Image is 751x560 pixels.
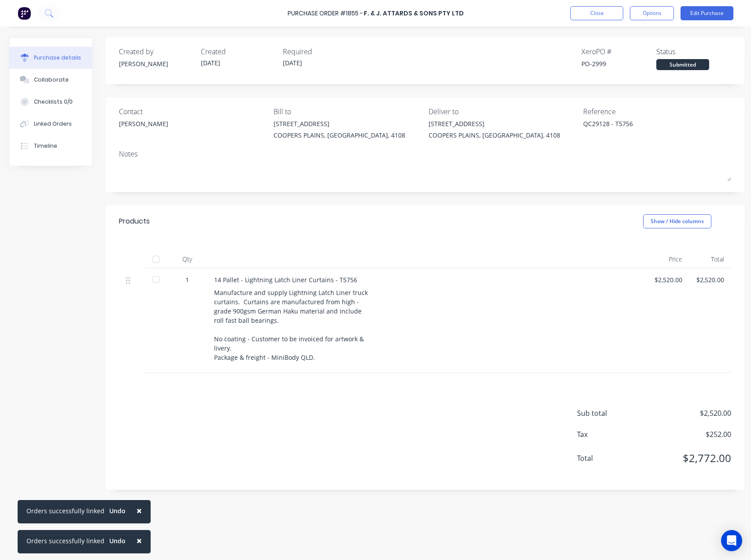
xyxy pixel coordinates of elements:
[283,46,358,57] div: Required
[581,59,656,68] div: PO-2999
[364,9,464,18] div: F. & J. Attards & Sons Pty Ltd
[696,275,724,284] div: $2,520.00
[577,408,643,418] span: Sub total
[643,214,711,228] button: Show / Hide columns
[167,250,207,268] div: Qty
[655,275,682,284] div: $2,520.00
[570,6,623,20] button: Close
[34,120,72,128] div: Linked Orders
[174,275,200,284] div: 1
[9,69,92,91] button: Collaborate
[630,6,674,20] button: Options
[128,530,151,551] button: Close
[104,534,130,548] button: Undo
[18,7,31,20] img: Factory
[656,59,709,70] div: Submitted
[34,76,69,84] div: Collaborate
[34,98,73,106] div: Checklists 0/0
[681,6,733,20] button: Edit Purchase
[689,250,731,268] div: Total
[721,530,742,551] div: Open Intercom Messenger
[9,113,92,135] button: Linked Orders
[119,46,194,57] div: Created by
[119,216,150,227] div: Products
[214,275,640,284] div: 14 Pallet - Lightning Latch Liner Curtains - T5756
[214,288,640,362] div: Manufacture and supply Lightning Latch Liner truck curtains. Curtains are manufactured from high ...
[26,506,104,515] div: Orders successfully linked
[137,534,142,547] span: ×
[643,429,731,440] span: $252.00
[9,47,92,69] button: Purchase details
[104,504,130,518] button: Undo
[119,149,731,159] div: Notes
[201,46,276,57] div: Created
[429,119,560,128] div: [STREET_ADDRESS]
[583,119,693,139] textarea: QC29128 - T5756
[137,504,142,517] span: ×
[577,429,643,440] span: Tax
[583,106,731,117] div: Reference
[643,408,731,418] span: $2,520.00
[128,500,151,521] button: Close
[647,250,689,268] div: Price
[274,119,405,128] div: [STREET_ADDRESS]
[119,59,194,68] div: [PERSON_NAME]
[34,54,81,62] div: Purchase details
[643,450,731,466] span: $2,772.00
[581,46,656,57] div: Xero PO #
[274,131,405,140] div: COOPERS PLAINS, [GEOGRAPHIC_DATA], 4108
[577,453,643,463] span: Total
[34,142,57,150] div: Timeline
[656,46,731,57] div: Status
[429,131,560,140] div: COOPERS PLAINS, [GEOGRAPHIC_DATA], 4108
[119,106,267,117] div: Contact
[429,106,577,117] div: Deliver to
[26,536,104,545] div: Orders successfully linked
[288,9,363,18] div: Purchase Order #1855 -
[9,91,92,113] button: Checklists 0/0
[9,135,92,157] button: Timeline
[274,106,422,117] div: Bill to
[119,119,168,128] div: [PERSON_NAME]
